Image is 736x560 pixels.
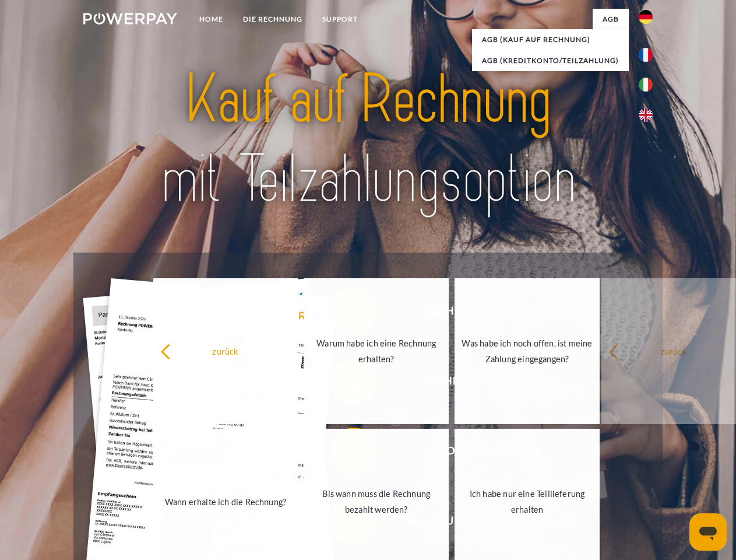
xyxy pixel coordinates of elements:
[689,513,727,551] iframe: Schaltfläche zum Öffnen des Messaging-Fensters
[472,50,629,71] a: AGB (Kreditkonto/Teilzahlung)
[639,78,653,92] img: it
[311,335,442,367] div: Warum habe ich eine Rechnung erhalten?
[160,494,291,509] div: Wann erhalte ich die Rechnung?
[160,343,291,359] div: zurück
[83,13,177,24] img: logo-powerpay-white.svg
[233,9,312,30] a: DIE RECHNUNG
[311,486,442,517] div: Bis wann muss die Rechnung bezahlt werden?
[312,9,368,30] a: SUPPORT
[639,48,653,62] img: fr
[593,9,629,30] a: agb
[462,335,593,367] div: Was habe ich noch offen, ist meine Zahlung eingegangen?
[455,278,600,424] a: Was habe ich noch offen, ist meine Zahlung eingegangen?
[111,56,625,223] img: title-powerpay_de.svg
[639,10,653,24] img: de
[472,29,629,50] a: AGB (Kauf auf Rechnung)
[189,9,233,30] a: Home
[462,486,593,517] div: Ich habe nur eine Teillieferung erhalten
[639,108,653,122] img: en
